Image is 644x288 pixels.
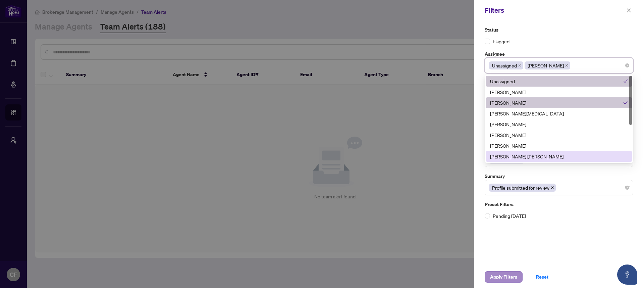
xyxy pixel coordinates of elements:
span: close-circle [625,63,629,67]
div: [PERSON_NAME] [490,88,628,96]
span: Apply Filters [490,272,517,282]
span: close [551,186,554,189]
span: Profile submitted for review [489,184,556,192]
span: close [627,8,631,13]
span: check [623,100,628,105]
label: Summary [485,173,633,180]
div: [PERSON_NAME] [490,121,628,128]
label: Assignee [485,50,633,58]
span: Flagged [493,38,509,45]
div: Lina Estrela [486,130,632,140]
label: Preset Filters [485,201,633,208]
span: Reset [536,272,548,282]
span: Pending [DATE] [490,212,529,220]
span: Unassigned [489,61,523,69]
div: Claudia Tao [486,108,632,119]
button: Apply Filters [485,271,523,283]
div: Filters [485,5,625,15]
button: Reset [531,271,554,283]
div: Unassigned [490,78,623,85]
span: close-circle [625,186,629,190]
div: Ananya Venugopal [486,87,632,97]
span: Profile submitted for review [492,184,549,191]
span: check [623,79,628,84]
div: [PERSON_NAME] [490,131,628,139]
button: Open asap [617,265,637,285]
label: Status [485,26,633,34]
div: [PERSON_NAME] [490,99,623,106]
div: [PERSON_NAME][MEDICAL_DATA] [490,110,628,117]
span: [PERSON_NAME] [528,62,564,69]
div: Maegan Mark [486,151,632,162]
div: [PERSON_NAME] [PERSON_NAME] [490,153,628,160]
div: Unassigned [486,76,632,87]
span: close [565,64,569,67]
div: Linda Bujupi [486,140,632,151]
div: Erika Cunanan [486,119,632,130]
span: close [518,64,522,67]
div: Chantel Franks [486,97,632,108]
span: Chantel Franks [525,61,570,69]
div: [PERSON_NAME] [490,142,628,149]
span: Unassigned [492,62,517,69]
